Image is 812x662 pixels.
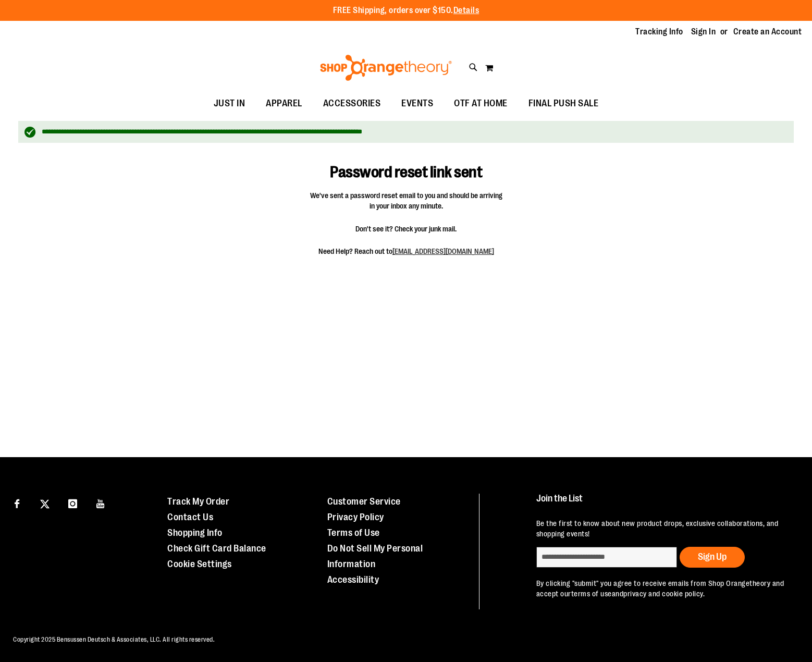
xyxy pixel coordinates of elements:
a: FINAL PUSH SALE [518,92,609,116]
h4: Join the List [536,494,791,513]
a: Tracking Info [635,26,683,38]
p: FREE Shipping, orders over $150. [333,5,479,17]
a: Do Not Sell My Personal Information [327,543,423,569]
a: Terms of Use [327,528,380,538]
p: By clicking "submit" you agree to receive emails from Shop Orangetheory and accept our and [536,578,791,599]
span: ACCESSORIES [323,92,381,115]
a: Visit our Instagram page [64,494,82,512]
span: Sign Up [698,551,727,562]
a: Sign In [691,26,716,38]
span: FINAL PUSH SALE [528,92,599,115]
a: Shopping Info [167,528,223,538]
h1: Password reset link sent [285,148,528,181]
input: enter email [536,547,677,568]
img: Twitter [40,499,50,509]
span: Need Help? Reach out to [310,246,502,256]
a: Track My Order [167,496,229,507]
a: terms of use [571,590,612,598]
a: Visit our X page [36,494,54,512]
a: APPAREL [255,92,313,116]
a: Check Gift Card Balance [167,543,266,554]
a: Visit our Youtube page [92,494,110,512]
a: privacy and cookie policy. [623,590,705,598]
a: Cookie Settings [167,559,232,569]
span: APPAREL [266,92,302,115]
p: Be the first to know about new product drops, exclusive collaborations, and shopping events! [536,518,791,539]
a: JUST IN [203,92,256,116]
a: Create an Account [733,26,802,38]
a: EVENTS [391,92,444,116]
a: Details [453,6,479,15]
a: ACCESSORIES [313,92,391,116]
button: Sign Up [680,547,745,568]
span: Don't see it? Check your junk mail. [310,224,502,234]
span: OTF AT HOME [454,92,508,115]
a: OTF AT HOME [444,92,518,116]
a: Contact Us [167,512,213,522]
span: EVENTS [401,92,433,115]
a: Accessibility [327,574,379,585]
a: Privacy Policy [327,512,384,522]
span: Copyright 2025 Bensussen Deutsch & Associates, LLC. All rights reserved. [13,636,215,643]
a: Visit our Facebook page [8,494,26,512]
a: Customer Service [327,496,401,507]
a: [EMAIL_ADDRESS][DOMAIN_NAME] [392,247,494,255]
span: JUST IN [214,92,245,115]
img: Shop Orangetheory [318,55,453,81]
span: We've sent a password reset email to you and should be arriving in your inbox any minute. [310,190,502,211]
